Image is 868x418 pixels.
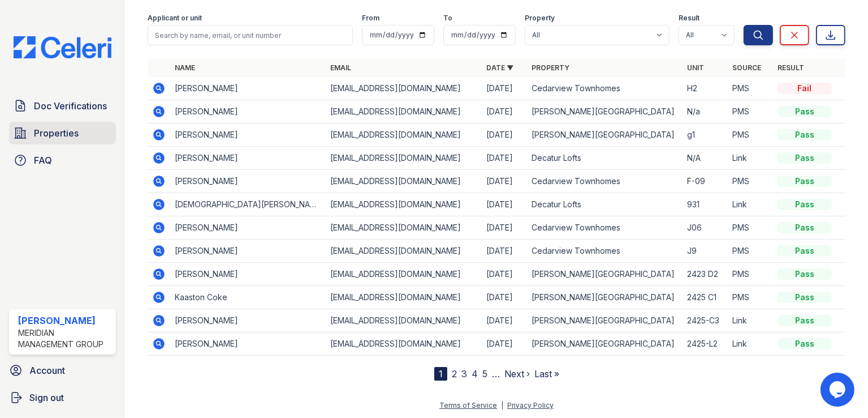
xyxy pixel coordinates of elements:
[527,286,683,309] td: [PERSON_NAME][GEOGRAPHIC_DATA]
[728,123,773,147] td: PMS
[728,263,773,286] td: PMS
[683,77,728,100] td: H2
[148,14,202,23] label: Applicant or unit
[18,314,111,327] div: [PERSON_NAME]
[326,193,482,216] td: [EMAIL_ADDRESS][DOMAIN_NAME]
[778,83,832,94] div: Fail
[326,286,482,309] td: [EMAIL_ADDRESS][DOMAIN_NAME]
[482,193,527,216] td: [DATE]
[29,364,65,377] span: Account
[34,99,107,113] span: Doc Verifications
[778,176,832,187] div: Pass
[331,63,352,72] a: Email
[452,368,457,379] a: 2
[778,268,832,280] div: Pass
[326,77,482,100] td: [EMAIL_ADDRESS][DOMAIN_NAME]
[527,100,683,123] td: [PERSON_NAME][GEOGRAPHIC_DATA]
[683,286,728,309] td: 2425 C1
[525,14,555,23] label: Property
[5,36,120,58] img: CE_Logo_Blue-a8612792a0a2168367f1c8372b55b34899dd931a85d93a1a3d3e32e68fde9ad4.png
[687,63,704,72] a: Unit
[326,100,482,123] td: [EMAIL_ADDRESS][DOMAIN_NAME]
[527,309,683,332] td: [PERSON_NAME][GEOGRAPHIC_DATA]
[778,292,832,303] div: Pass
[5,386,120,409] a: Sign out
[482,263,527,286] td: [DATE]
[326,263,482,286] td: [EMAIL_ADDRESS][DOMAIN_NAME]
[170,123,326,147] td: [PERSON_NAME]
[170,240,326,263] td: [PERSON_NAME]
[728,240,773,263] td: PMS
[482,100,527,123] td: [DATE]
[170,193,326,216] td: [DEMOGRAPHIC_DATA][PERSON_NAME]
[732,63,761,72] a: Source
[326,123,482,147] td: [EMAIL_ADDRESS][DOMAIN_NAME]
[821,373,857,407] iframe: chat widget
[507,401,554,410] a: Privacy Policy
[482,309,527,332] td: [DATE]
[778,152,832,164] div: Pass
[527,263,683,286] td: [PERSON_NAME][GEOGRAPHIC_DATA]
[482,240,527,263] td: [DATE]
[728,170,773,193] td: PMS
[778,338,832,349] div: Pass
[170,216,326,240] td: [PERSON_NAME]
[18,327,111,350] div: Meridian Management Group
[170,100,326,123] td: [PERSON_NAME]
[683,147,728,170] td: N/A
[527,147,683,170] td: Decatur Lofts
[534,368,559,379] a: Last »
[326,216,482,240] td: [EMAIL_ADDRESS][DOMAIN_NAME]
[443,14,452,23] label: To
[326,332,482,356] td: [EMAIL_ADDRESS][DOMAIN_NAME]
[482,332,527,356] td: [DATE]
[34,153,52,167] span: FAQ
[683,170,728,193] td: F-09
[170,332,326,356] td: [PERSON_NAME]
[492,367,500,381] span: …
[778,106,832,117] div: Pass
[728,193,773,216] td: Link
[482,368,487,379] a: 5
[728,147,773,170] td: Link
[728,77,773,100] td: PMS
[683,263,728,286] td: 2423 D2
[683,309,728,332] td: 2425-C3
[728,216,773,240] td: PMS
[170,309,326,332] td: [PERSON_NAME]
[778,63,804,72] a: Result
[34,126,79,140] span: Properties
[683,240,728,263] td: J9
[362,14,379,23] label: From
[778,245,832,257] div: Pass
[170,77,326,100] td: [PERSON_NAME]
[9,149,116,172] a: FAQ
[778,315,832,326] div: Pass
[170,286,326,309] td: Kaaston Coke
[527,193,683,216] td: Decatur Lofts
[527,77,683,100] td: Cedarview Townhomes
[532,63,569,72] a: Property
[482,77,527,100] td: [DATE]
[461,368,467,379] a: 3
[326,309,482,332] td: [EMAIL_ADDRESS][DOMAIN_NAME]
[501,401,503,410] div: |
[9,122,116,144] a: Properties
[170,170,326,193] td: [PERSON_NAME]
[683,123,728,147] td: g1
[170,147,326,170] td: [PERSON_NAME]
[9,95,116,117] a: Doc Verifications
[482,286,527,309] td: [DATE]
[778,129,832,140] div: Pass
[504,368,530,379] a: Next ›
[679,14,699,23] label: Result
[527,216,683,240] td: Cedarview Townhomes
[482,147,527,170] td: [DATE]
[326,240,482,263] td: [EMAIL_ADDRESS][DOMAIN_NAME]
[683,332,728,356] td: 2425-L2
[778,199,832,210] div: Pass
[434,367,447,381] div: 1
[778,222,832,233] div: Pass
[170,263,326,286] td: [PERSON_NAME]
